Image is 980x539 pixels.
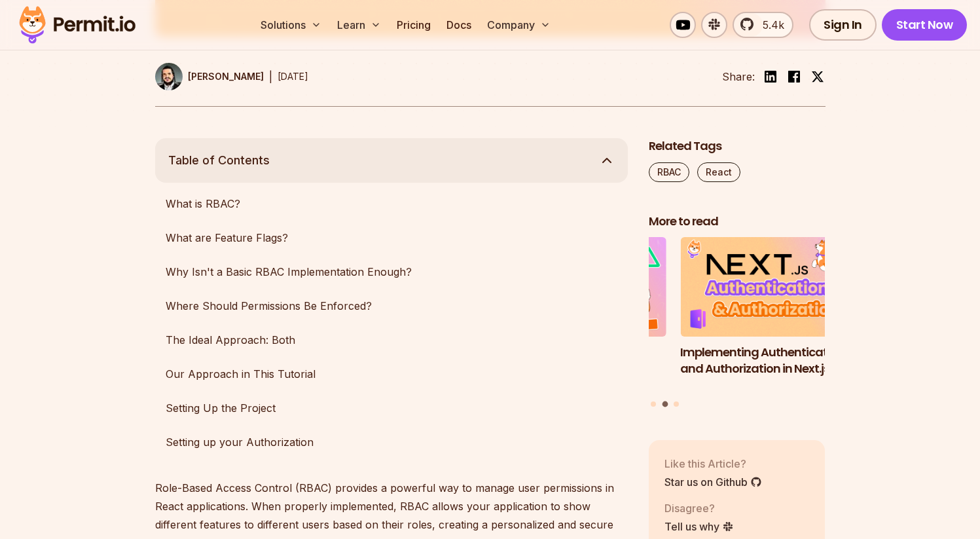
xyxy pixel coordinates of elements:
button: Table of Contents [155,138,628,183]
img: Gabriel L. Manor [155,63,183,90]
img: Permit logo [13,3,141,47]
a: The Ideal Approach: Both [155,327,628,353]
h2: More to read [649,214,826,230]
a: Where Should Permissions Be Enforced? [155,293,628,319]
button: Go to slide 3 [674,401,679,407]
a: What are Feature Flags? [155,225,628,251]
img: linkedin [763,69,778,84]
a: Docs [441,12,477,38]
a: Setting up your Authorization [155,429,628,455]
a: Sign In [809,9,877,41]
a: Tell us why [664,519,734,534]
a: Pricing [391,12,436,38]
p: Disagree? [664,500,734,516]
li: 1 of 3 [490,237,666,393]
button: Learn [332,12,386,38]
div: Posts [649,237,826,409]
time: [DATE] [278,71,308,82]
a: Start Now [882,9,968,41]
p: [PERSON_NAME] [188,70,264,83]
span: Table of Contents [168,151,270,170]
img: Implementing Authentication and Authorization in Next.js [680,237,857,337]
a: [PERSON_NAME] [155,63,264,90]
a: Implementing Authentication and Authorization in Next.jsImplementing Authentication and Authoriza... [680,237,857,393]
h2: Related Tags [649,138,826,155]
span: 5.4k [755,17,784,33]
li: Share: [722,69,755,84]
a: Setting Up the Project [155,395,628,421]
div: | [269,69,272,84]
h3: Implementing Multi-Tenant RBAC in Nuxt.js [490,344,666,377]
a: React [697,162,740,182]
a: What is RBAC? [155,191,628,217]
a: Star us on Github [664,474,762,490]
a: Why Isn't a Basic RBAC Implementation Enough? [155,259,628,285]
a: 5.4k [733,12,793,38]
button: Company [482,12,556,38]
p: Like this Article? [664,456,762,472]
button: Solutions [255,12,327,38]
img: twitter [811,70,824,83]
button: Go to slide 2 [662,401,668,407]
img: facebook [786,69,802,84]
a: RBAC [649,162,689,182]
li: 2 of 3 [680,237,857,393]
h3: Implementing Authentication and Authorization in Next.js [680,344,857,377]
button: Go to slide 1 [651,401,656,407]
a: Our Approach in This Tutorial [155,361,628,387]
